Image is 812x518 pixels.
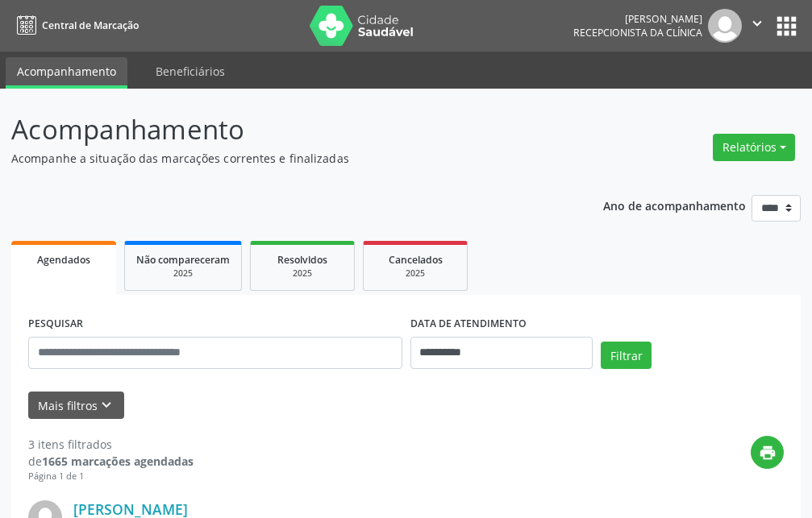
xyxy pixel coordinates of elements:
span: Cancelados [389,253,443,267]
div: Página 1 de 1 [28,470,194,483]
span: Recepcionista da clínica [573,26,702,39]
div: [PERSON_NAME] [573,12,702,26]
a: Beneficiários [144,57,236,85]
span: Não compareceram [136,253,230,267]
i: keyboard_arrow_down [98,396,115,414]
label: PESQUISAR [28,312,83,337]
div: 2025 [375,267,456,280]
div: de [28,453,194,470]
button: Mais filtroskeyboard_arrow_down [28,392,124,420]
span: Agendados [37,253,90,267]
button: Relatórios [713,134,795,161]
span: Central de Marcação [42,19,139,32]
a: [PERSON_NAME] [73,500,188,518]
p: Ano de acompanhamento [603,195,746,215]
p: Acompanhamento [11,110,564,150]
a: Acompanhamento [6,57,127,89]
strong: 1665 marcações agendadas [42,454,194,469]
p: Acompanhe a situação das marcações correntes e finalizadas [11,150,564,167]
a: Central de Marcação [11,12,139,39]
div: 2025 [136,267,230,280]
label: DATA DE ATENDIMENTO [410,312,527,337]
button: apps [772,12,801,40]
i:  [748,15,766,32]
img: img [708,9,742,43]
button: print [751,436,784,469]
i: print [759,444,777,462]
div: 3 itens filtrados [28,436,194,453]
span: Resolvidos [277,253,327,267]
button:  [742,9,772,43]
div: 2025 [262,267,343,280]
button: Filtrar [601,342,652,369]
